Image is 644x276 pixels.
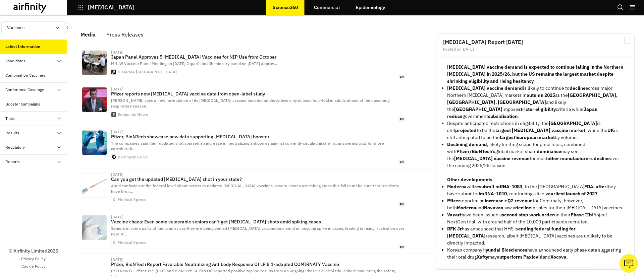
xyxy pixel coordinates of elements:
p: [MEDICAL_DATA] [88,4,134,10]
strong: projected [455,127,477,133]
p: will , to the [GEOGRAPHIC_DATA] they have submitted , reinforcing a likely . [447,183,624,197]
img: %E2%97%86%E4%BB%8A%E5%B9%B4%E5%BA%A6%E3%81%AE%E5%AE%9A%E6%9C%9F%E6%8E%A5%E7%A8%AE%E3%81%A7%E4%BD%... [82,51,107,75]
img: covid-vaccine.jpg [82,173,107,197]
div: Endpoints News [118,113,148,117]
a: Cookie Policy [21,263,46,269]
img: web-app-manifest-512x512.png [111,240,116,245]
strong: Pfizer/BioNTech’s [457,148,495,154]
strong: UK [607,127,614,133]
div: Latest Information [5,44,40,50]
strong: Novavax [484,205,503,211]
strong: Other developments [447,177,492,183]
strong: Moderna [457,205,476,211]
span: en [398,75,405,79]
p: , likely limiting scope for price rises, combined with global market share may see the for most o... [447,141,624,169]
span: The companies said their updated shot spurred an increase in neutralizing antibodies against curr... [111,141,384,151]
span: MHLW Vaccine Panel Meeting on [DATE] Japan’s health ministry panel on [DATE] approv… [111,61,277,66]
p: Japan Panel Approves 5 [MEDICAL_DATA] Vaccines for NIP Use from October [111,54,405,60]
a: [DATE]Japan Panel Approves 5 [MEDICAL_DATA] Vaccines for NIP Use from OctoberMHLW Vaccine Panel M... [76,46,433,83]
div: Reports [5,159,20,165]
p: have been issued a on their Project NextGen trial, with around half of the 10,000 participants re... [447,211,624,225]
p: Vaccine chaos: Even some vulnerable seniors can't get [MEDICAL_DATA] shots amid spiking cases [111,219,405,224]
div: PHARMA [GEOGRAPHIC_DATA] [118,70,177,74]
div: Medical Xpress [118,198,146,202]
img: apple-touch-icon.png [111,70,116,74]
a: Privacy Policy [21,256,46,262]
div: BioPharma Dive [118,155,148,159]
strong: resubmit mRNA-1083 [474,184,522,190]
p: © Airfinity Limited 2025 [9,248,58,255]
div: Conference Coverage [5,87,44,93]
span: [PERSON_NAME] says a new formulation of its [MEDICAL_DATA] vaccine boosted antibody levels by at ... [111,98,389,109]
div: Medical Xpress [118,240,146,245]
strong: Xocova [550,254,567,260]
strong: largest [MEDICAL_DATA] vaccine market [495,127,585,133]
div: [DATE] [111,258,123,262]
div: Booster Campaigns [5,101,40,107]
strong: subsidisation [488,113,518,119]
span: en [398,202,405,207]
strong: increase [485,198,503,204]
button: Close Sidebar [63,23,72,32]
div: Media [80,29,96,40]
p: Korean company have announced early phase data suggesting their oral drug may and . [447,247,624,261]
p: Pfizer, BioNTech showcase new data supporting [MEDICAL_DATA] booster [111,134,405,139]
strong: [MEDICAL_DATA] vaccine demand is expected to continue falling in the Northern [MEDICAL_DATA] in 2... [447,64,623,84]
strong: manufacturers decline [560,155,610,161]
img: covid-shot.jpg [82,215,107,240]
strong: autumn 2025 [527,92,555,98]
h2: [MEDICAL_DATA] Report [DATE] [443,39,628,45]
div: [DATE] [111,130,123,134]
strong: decline [515,205,531,211]
strong: Hyundai Biosciences [482,247,527,253]
img: web-app-manifest-512x512.png [111,197,116,202]
p: Can you get the updated [MEDICAL_DATA] shot in your state? [111,177,405,182]
div: [DATE] [111,215,123,219]
strong: [MEDICAL_DATA] vaccine demand [447,85,523,91]
strong: Declining demand [447,141,487,147]
strong: other [547,155,559,161]
span: Amid confusion at the federal level about access to updated [MEDICAL_DATA] vaccines, several stat... [111,183,399,194]
strong: Moderna [447,184,467,190]
img: apple-touch-icon.png [111,112,116,117]
img: apple-touch-icon.png [111,155,116,159]
p: Pfizer reports new [MEDICAL_DATA] vaccine data from open-label study [111,91,405,96]
strong: Q2 revenue [507,198,533,204]
span: en [398,245,405,250]
p: Science360 [273,5,298,10]
li: is likely to continue to across major Northern [MEDICAL_DATA] markets in as the and likely the im... [447,85,624,120]
div: Combination Vaccines [5,72,45,78]
p: reported an in for Comirnaty; however, both and saw a in sales for their [MEDICAL_DATA] vaccines. [447,197,624,211]
span: en [398,160,405,164]
span: en [398,117,405,122]
button: Ask our analysts [620,254,638,273]
span: Seniors in some parts of the country say they are being denied [MEDICAL_DATA] vaccinations amid a... [111,226,405,236]
div: Candidates [5,58,25,64]
button: Search [617,2,624,13]
div: Press Releases [106,29,144,40]
strong: [MEDICAL_DATA] vaccine revenue [454,155,530,161]
p: Despite anticipated restrictions in eligibility, the is still to be the , while the is still anti... [447,120,624,141]
div: [DATE] [111,172,123,177]
div: Results [5,130,19,136]
button: Vaccines [1,21,66,34]
strong: FDA, after [584,184,606,190]
strong: Xafty [477,254,488,260]
div: Regulatory [5,144,25,150]
strong: outperform Paxlovid [497,254,543,260]
strong: [GEOGRAPHIC_DATA] [454,106,502,112]
p: has announced that HHS is research, albeit [MEDICAL_DATA] vaccines are unlikely to be directly im... [447,225,624,247]
button: [MEDICAL_DATA] [78,2,134,13]
strong: earliest launch of 2027 [548,191,597,197]
strong: second stop work order [502,212,554,218]
strong: [GEOGRAPHIC_DATA] [549,120,597,126]
div: Trials [5,116,15,122]
p: Pfizer, BioNTech Report Favorable Neutralizing Antibody Response Of LP.8.1-adapted COMIRNATY Vaccine [111,262,405,267]
div: Posted on [DATE] [443,47,628,51]
a: [DATE]Pfizer reports new [MEDICAL_DATA] vaccine data from open-label study[PERSON_NAME] says a ne... [76,83,433,126]
strong: Pfizer [447,198,460,204]
div: [DATE] [111,87,123,91]
strong: Vaxart [447,212,462,218]
a: [DATE]Pfizer, BioNTech showcase new data supporting [MEDICAL_DATA] boosterThe companies said thei... [76,126,433,168]
strong: Phase IIb [571,212,592,218]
